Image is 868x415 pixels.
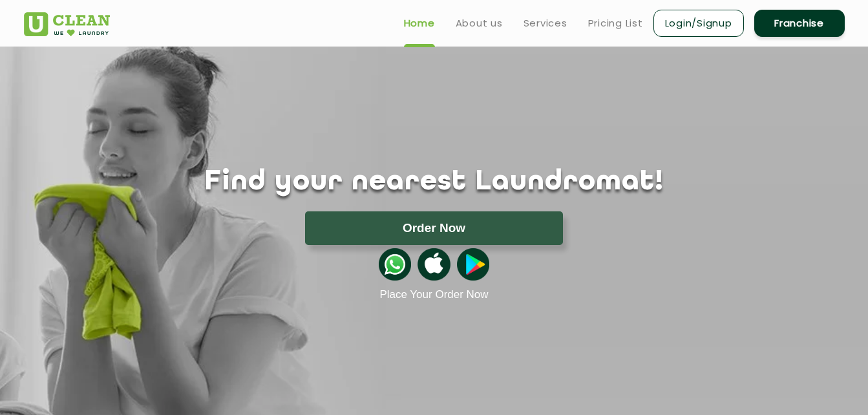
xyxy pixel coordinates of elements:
[379,288,488,301] a: Place Your Order Now
[653,10,744,37] a: Login/Signup
[456,16,503,31] a: About us
[14,166,854,198] h1: Find your nearest Laundromat!
[379,248,411,281] img: whatsappicon.png
[524,16,567,31] a: Services
[418,248,450,281] img: apple-icon.png
[404,16,435,31] a: Home
[588,16,643,31] a: Pricing List
[754,10,845,37] a: Franchise
[457,248,489,281] img: playstoreicon.png
[305,211,563,245] button: Order Now
[24,12,110,36] img: UClean Laundry and Dry Cleaning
